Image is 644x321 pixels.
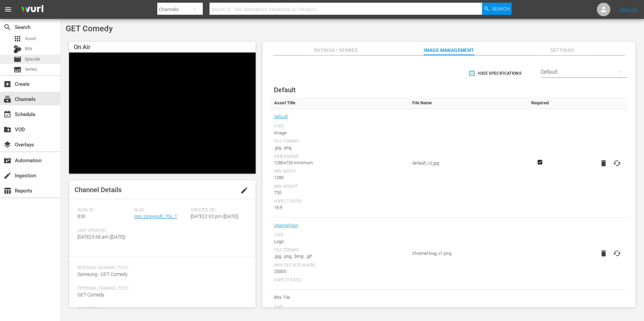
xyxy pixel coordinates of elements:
[525,97,554,109] th: Required
[541,63,627,81] div: Default
[25,45,32,52] span: Bits
[482,3,512,15] button: Search
[4,5,12,13] span: menu
[3,156,11,165] span: Automation
[25,56,40,63] span: Episode
[74,43,90,50] span: On Air
[274,130,406,136] div: Image
[536,159,544,165] svg: Required
[77,214,86,219] span: 830
[274,238,406,245] div: Logo
[77,228,131,234] span: Last Updated:
[77,292,104,297] span: GET Comedy
[77,234,126,240] span: [DATE] 9:58 am ([DATE])
[274,263,406,268] div: Max File Size In Kbs
[77,272,128,277] span: Samsung - GET Comedy
[274,86,296,94] span: Default
[274,189,406,196] div: 720
[3,80,11,88] span: Create
[274,144,406,151] div: .jpg, .png
[274,293,406,302] span: Bits Tile
[77,265,244,271] span: Internal Channel Title:
[274,233,406,238] div: Type
[409,218,525,290] td: channel-bug_v1.png
[537,46,587,55] span: Settings
[274,278,406,283] div: Aspect Ratio
[492,3,510,15] span: Search
[13,35,22,43] span: Asset
[274,204,406,211] div: 16:9
[467,64,524,83] button: Hide Specifications
[274,154,406,159] div: Dimensions
[3,187,11,195] span: Reports
[409,109,525,218] td: default_v2.jpg
[3,141,11,149] span: Overlays
[274,184,406,189] div: Min Height
[3,110,11,118] span: Schedule
[274,268,406,275] div: 25000
[470,70,521,77] span: Hide Specifications
[25,66,37,73] span: Series
[274,253,406,260] div: .jpg, .png, .bmp, .gif
[424,46,474,55] span: Image Management
[240,186,248,194] span: edit
[13,45,22,53] div: Bits
[77,208,131,213] span: Wurl ID:
[66,24,113,33] span: GET Comedy
[16,2,49,17] img: ans4CAIJ8jUAAAAAAAAAAAAAAAAAAAAAAAAgQb4GAAAAAAAAAAAAAAAAAAAAAAAAJMjXAAAAAAAAAAAAAAAAAAAAAAAAgAT5G...
[77,286,244,291] span: External Channel Title:
[25,35,36,42] span: Asset
[13,55,22,63] span: Episode
[274,124,406,130] div: Type
[274,139,406,144] div: File Format
[274,174,406,181] div: 1280
[274,305,406,310] div: Type
[274,221,298,230] a: channel-bug
[3,126,11,134] span: VOD
[3,172,11,180] span: Ingestion
[274,159,406,166] div: 1280x720 minimum
[409,97,525,109] th: File Name
[134,214,177,219] a: gsn_cinevault_70s_1
[274,112,288,121] a: default
[3,23,11,31] span: Search
[274,248,406,253] div: File Format
[620,7,638,12] a: Sign Out
[236,182,252,199] button: edit
[13,66,22,74] span: Series
[191,208,244,213] span: Created On:
[74,186,122,194] span: Channel Details
[134,208,187,213] span: Slug:
[274,169,406,174] div: Min Width
[191,214,239,219] span: [DATE] 2:53 pm ([DATE])
[274,199,406,204] div: Aspect Ratio
[3,95,11,103] span: Channels
[311,46,361,55] span: Ratings / Genres
[69,52,256,174] div: Video Player
[77,307,244,312] span: Description:
[271,97,409,109] th: Asset Title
